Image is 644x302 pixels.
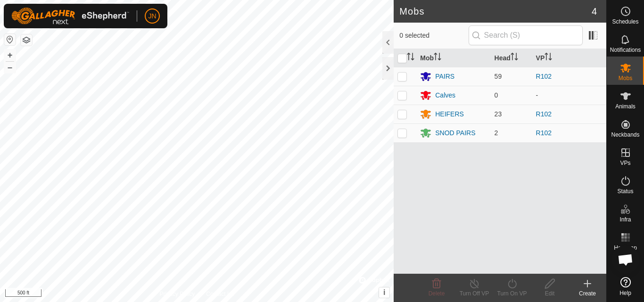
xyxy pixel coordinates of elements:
[612,19,638,24] span: Schedules
[21,34,32,46] button: Map Layers
[160,290,195,298] a: Privacy Policy
[495,110,502,118] span: 23
[619,75,632,81] span: Mobs
[429,290,445,297] span: Delete
[592,4,597,18] span: 4
[536,110,552,118] a: R102
[435,72,454,82] div: PAIRS
[495,73,502,80] span: 59
[435,90,455,100] div: Calves
[399,6,592,17] h2: Mobs
[536,129,552,137] a: R102
[399,31,468,41] span: 0 selected
[615,104,636,109] span: Animals
[569,289,606,298] div: Create
[491,49,532,67] th: Head
[531,289,569,298] div: Edit
[495,129,498,137] span: 2
[617,188,633,194] span: Status
[532,49,606,67] th: VP
[536,73,552,80] a: R102
[611,132,639,138] span: Neckbands
[4,62,16,73] button: –
[493,289,531,298] div: Turn On VP
[545,54,552,62] p-sorticon: Activate to sort
[619,290,631,296] span: Help
[379,287,389,298] button: i
[620,160,630,166] span: VPs
[383,288,385,296] span: i
[619,217,631,222] span: Infra
[495,91,498,99] span: 0
[532,86,606,105] td: -
[607,273,644,300] a: Help
[611,245,640,274] div: Open chat
[416,49,490,67] th: Mob
[610,47,641,53] span: Notifications
[206,290,234,298] a: Contact Us
[614,245,637,251] span: Heatmap
[148,11,156,21] span: JN
[4,34,16,45] button: Reset Map
[11,8,129,24] img: Gallagher Logo
[434,54,441,62] p-sorticon: Activate to sort
[4,49,16,61] button: +
[435,128,475,138] div: SNOD PAIRS
[469,25,583,45] input: Search (S)
[455,289,493,298] div: Turn Off VP
[407,54,414,62] p-sorticon: Activate to sort
[511,54,518,62] p-sorticon: Activate to sort
[435,109,464,119] div: HEIFERS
